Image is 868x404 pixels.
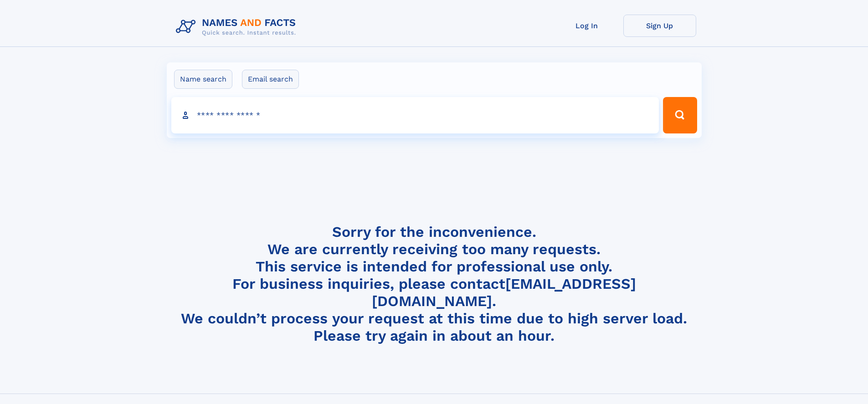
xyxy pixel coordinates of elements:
[174,70,232,89] label: Name search
[663,97,697,133] button: Search Button
[550,15,623,37] a: Log In
[172,15,303,39] img: Logo Names and Facts
[171,97,659,133] input: search input
[623,15,696,37] a: Sign Up
[372,275,636,310] a: [EMAIL_ADDRESS][DOMAIN_NAME]
[242,70,299,89] label: Email search
[172,223,696,345] h4: Sorry for the inconvenience. We are currently receiving too many requests. This service is intend...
